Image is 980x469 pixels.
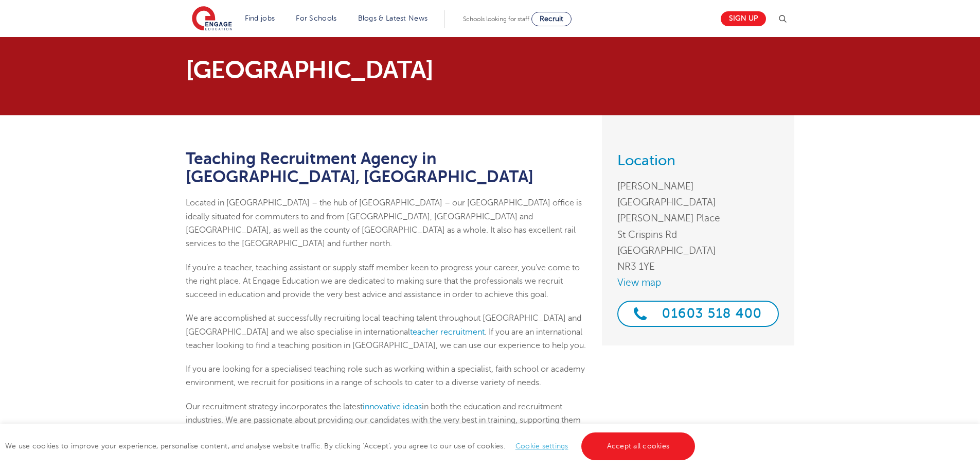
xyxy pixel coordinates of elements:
[540,15,563,23] span: Recruit
[296,14,336,22] a: For Schools
[186,150,586,186] h1: Teaching Recruitment Agency in [GEOGRAPHIC_DATA], [GEOGRAPHIC_DATA]
[5,442,698,450] span: We use cookies to improve your experience, personalise content, and analyse website traffic. By c...
[721,11,766,26] a: Sign up
[463,15,529,23] span: Schools looking for staff
[186,263,580,300] span: If you’re a teacher, teaching assistant or supply staff member keen to progress your career, you’...
[192,6,232,32] img: Engage Education
[186,402,363,411] span: Our recruitment strategy incorporates the latest
[186,58,586,82] p: [GEOGRAPHIC_DATA]
[531,12,572,26] a: Recruit
[410,327,485,337] a: teacher recruitment
[515,442,568,450] a: Cookie settings
[358,14,428,22] a: Blogs & Latest News
[617,301,779,327] a: 01603 518 400
[617,153,779,168] h3: Location
[186,402,581,439] span: in both the education and recruitment industries. We are passionate about providing our candidate...
[617,274,779,290] a: View map
[581,432,696,460] a: Accept all cookies
[363,402,422,411] a: innovative ideas
[186,198,582,248] span: Located in [GEOGRAPHIC_DATA] – the hub of [GEOGRAPHIC_DATA] – our [GEOGRAPHIC_DATA] office is ide...
[245,14,275,22] a: Find jobs
[186,314,586,350] span: We are accomplished at successfully recruiting local teaching talent throughout [GEOGRAPHIC_DATA]...
[186,364,585,387] span: If you are looking for a specialised teaching role such as working within a specialist, faith sch...
[617,178,779,274] address: [PERSON_NAME][GEOGRAPHIC_DATA] [PERSON_NAME] Place St Crispins Rd [GEOGRAPHIC_DATA] NR3 1YE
